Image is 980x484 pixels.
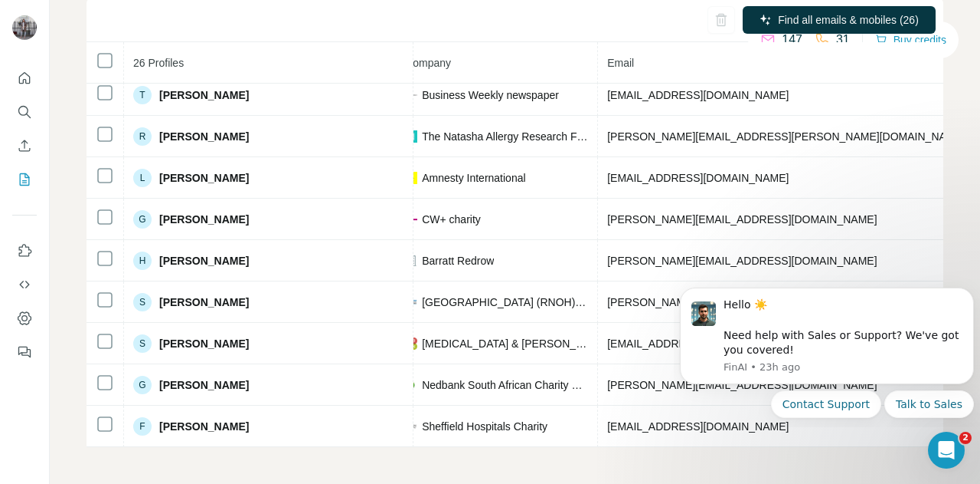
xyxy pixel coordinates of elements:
[607,130,965,143] span: [PERSON_NAME][EMAIL_ADDRESS][PERSON_NAME][DOMAIN_NAME]
[778,12,919,28] span: Find all emails & mobiles (26)
[422,377,588,393] span: Nedbank South African Charity Golf Day
[12,338,37,366] button: Feedback
[12,305,37,332] button: Dashboard
[607,296,965,308] span: [PERSON_NAME][EMAIL_ADDRESS][PERSON_NAME][DOMAIN_NAME]
[836,31,850,49] p: 31
[12,271,37,298] button: Use Surfe API
[133,210,152,229] div: G
[875,29,946,51] button: Buy credits
[133,57,184,69] span: 26 Profiles
[607,172,789,184] span: [EMAIL_ADDRESS][DOMAIN_NAME]
[133,86,152,104] div: T
[674,274,980,427] iframe: Intercom notifications message
[422,170,525,186] span: Amnesty International
[743,6,936,34] button: Find all emails & mobiles (26)
[159,87,249,103] span: [PERSON_NAME]
[607,89,789,101] span: [EMAIL_ADDRESS][DOMAIN_NAME]
[607,57,634,69] span: Email
[133,252,152,270] div: H
[12,15,37,40] img: Avatar
[133,334,152,353] div: S
[159,377,249,393] span: [PERSON_NAME]
[159,419,249,434] span: [PERSON_NAME]
[133,169,152,187] div: L
[12,166,37,193] button: My lists
[422,87,559,103] span: Business Weekly newspaper
[422,336,588,351] span: [MEDICAL_DATA] & [PERSON_NAME][MEDICAL_DATA] [GEOGRAPHIC_DATA]
[959,432,972,444] span: 2
[159,253,249,268] span: [PERSON_NAME]
[782,31,802,49] p: 147
[133,417,152,436] div: F
[133,293,152,311] div: S
[12,98,37,126] button: Search
[159,129,249,144] span: [PERSON_NAME]
[422,253,494,268] span: Barratt Redrow
[405,57,451,69] span: Company
[928,432,965,469] iframe: Intercom live chat
[159,212,249,227] span: [PERSON_NAME]
[607,213,877,226] span: [PERSON_NAME][EMAIL_ADDRESS][DOMAIN_NAME]
[607,379,877,391] span: [PERSON_NAME][EMAIL_ADDRESS][DOMAIN_NAME]
[422,419,547,434] span: Sheffield Hospitals Charity
[422,212,481,227] span: CW+ charity
[422,129,588,144] span: The Natasha Allergy Research Foundation
[159,295,249,310] span: [PERSON_NAME]
[422,295,588,310] span: [GEOGRAPHIC_DATA] (RNOH) NHS Trust
[159,170,249,186] span: [PERSON_NAME]
[12,237,37,265] button: Use Surfe on LinkedIn
[607,337,877,350] span: [EMAIL_ADDRESS][PERSON_NAME][DOMAIN_NAME]
[159,336,249,351] span: [PERSON_NAME]
[12,132,37,160] button: Enrich CSV
[12,64,37,92] button: Quick start
[133,127,152,146] div: R
[607,420,789,433] span: [EMAIL_ADDRESS][DOMAIN_NAME]
[607,255,877,267] span: [PERSON_NAME][EMAIL_ADDRESS][DOMAIN_NAME]
[133,376,152,394] div: G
